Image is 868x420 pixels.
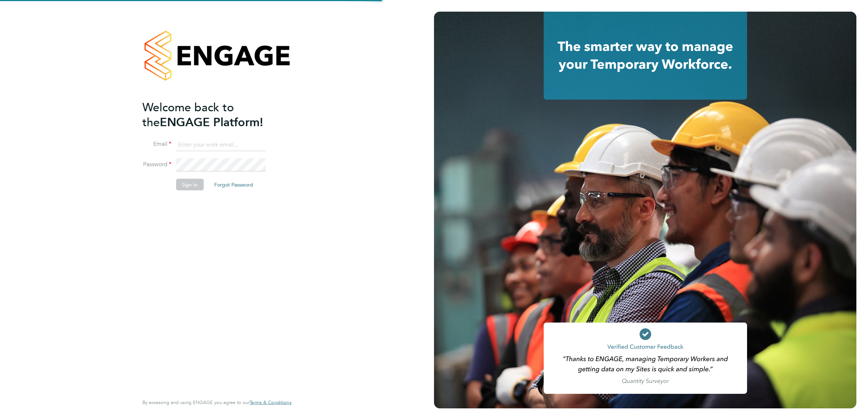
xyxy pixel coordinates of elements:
a: Terms & Conditions [250,400,291,405]
label: Password [142,161,171,168]
input: Enter your work email... [176,138,265,151]
button: Forgot Password [208,179,259,191]
label: Email [142,140,171,148]
span: Welcome back to the [142,100,234,129]
span: By accessing and using ENGAGE you agree to our [142,399,291,405]
h2: ENGAGE Platform! [142,100,284,129]
button: Sign In [176,179,203,191]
